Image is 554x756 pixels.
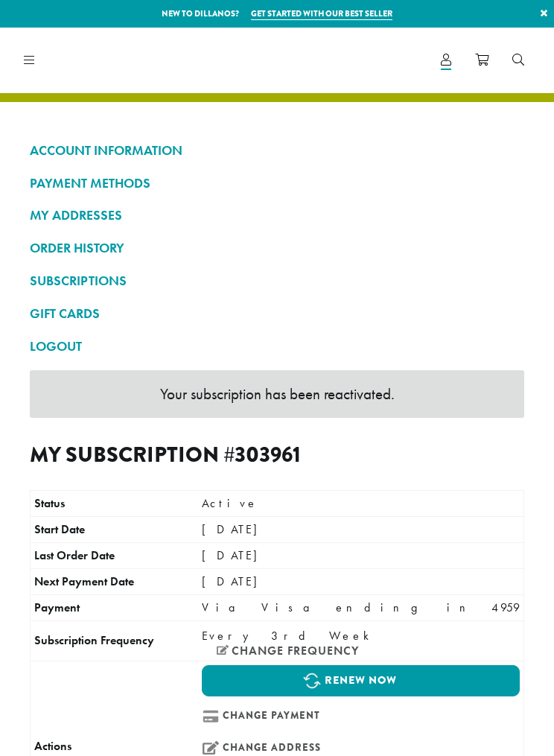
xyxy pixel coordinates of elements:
[30,203,524,228] a: MY ADDRESSES
[202,627,378,645] span: Every 3rd Week
[251,7,392,20] a: Get started with our best seller
[30,138,524,163] a: ACCOUNT INFORMATION
[198,490,524,516] td: Active
[30,301,524,326] a: GIFT CARDS
[30,334,524,359] a: LOGOUT
[198,542,524,568] td: [DATE]
[31,516,198,542] td: Start date
[202,665,520,696] a: Renew now
[198,516,524,542] td: [DATE]
[30,138,524,371] nav: Account pages
[30,268,524,293] a: SUBSCRIPTIONS
[202,700,520,732] a: Change payment
[30,235,524,261] a: ORDER HISTORY
[31,594,198,620] td: Payment
[31,620,198,661] td: Subscription Frequency
[202,600,520,615] span: Via Visa ending in 4959
[217,645,359,657] a: Change frequency
[31,490,198,516] td: Status
[198,568,524,594] td: [DATE]
[500,48,536,72] a: Search
[31,568,198,594] td: Next payment date
[30,442,524,468] h2: My Subscription #303961
[30,370,524,418] div: Your subscription has been reactivated.
[30,171,524,196] a: PAYMENT METHODS
[31,542,198,568] td: Last order date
